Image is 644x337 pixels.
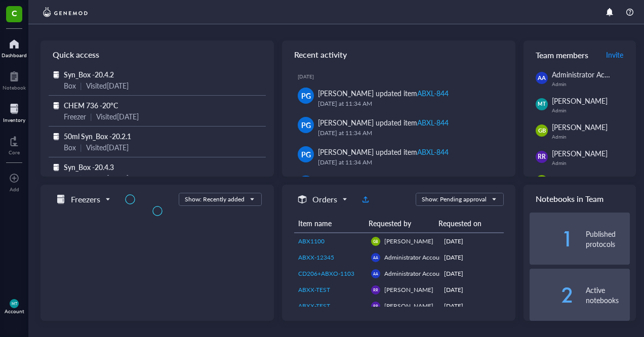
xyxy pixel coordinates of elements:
div: Show: Recently added [185,195,245,204]
span: ABX1100 [298,237,325,245]
th: Requested by [365,214,435,233]
div: [PERSON_NAME] updated item [318,88,449,99]
span: Invite [606,50,623,60]
div: [DATE] [444,285,500,294]
span: [PERSON_NAME] [552,122,608,132]
a: ABXX-TEST [298,302,363,311]
a: PG[PERSON_NAME] updated itemABXL-844[DATE] at 11:34 AM [290,113,507,142]
div: ABXL-844 [417,147,449,157]
a: ABXX-TEST [298,285,363,294]
a: PG[PERSON_NAME] updated itemABXL-844[DATE] at 11:34 AM [290,142,507,172]
div: [DATE] [444,253,500,262]
span: CD206+ABXO-1103 [298,269,354,278]
span: CHEM 736 -20°C [64,100,118,110]
div: Admin [552,107,630,113]
span: Administrator Account [384,253,445,262]
div: | [90,111,92,122]
div: Active notebooks [586,285,630,305]
span: [PERSON_NAME] [384,285,433,294]
a: CD206+ABXO-1103 [298,269,363,278]
div: [DATE] at 11:34 AM [318,157,499,167]
span: ABXX-12345 [298,253,334,262]
div: [DATE] at 11:34 AM [318,99,499,109]
div: ABXL-844 [417,117,449,128]
span: [PERSON_NAME] [552,148,608,158]
div: Add [10,186,19,192]
div: Box [64,173,76,184]
span: Administrator Account [384,269,445,278]
span: AA [538,74,545,82]
button: Invite [606,47,624,63]
div: Freezer [64,111,86,122]
span: RR [373,287,378,292]
h5: Orders [312,193,337,205]
th: Item name [294,214,365,233]
span: GB [538,127,546,135]
div: Admin [552,160,630,166]
div: Published protocols [586,229,630,249]
div: [DATE] at 11:34 AM [318,128,499,138]
div: [DATE] [444,237,500,246]
a: Notebook [3,68,26,91]
a: PG[PERSON_NAME] updated itemABXL-844[DATE] at 11:34 AM [290,83,507,113]
span: AA [373,272,378,276]
div: Account [5,308,24,314]
div: Quick access [41,40,274,69]
div: Visited [DATE] [86,80,129,91]
div: ABXL-844 [417,88,449,98]
span: PG [301,90,311,101]
div: [DATE] [444,302,500,311]
th: Requested on [434,214,496,233]
div: Show: Pending approval [422,195,487,204]
h5: Freezers [71,193,100,205]
div: | [80,142,82,153]
div: [PERSON_NAME] updated item [318,117,449,128]
a: ABX1100 [298,237,363,246]
div: Admin [552,81,630,87]
span: [PERSON_NAME] [552,176,608,186]
div: Notebook [3,85,26,91]
span: Syn_Box -20.4.3 [64,162,114,172]
span: MT [12,302,17,306]
span: RR [373,304,378,308]
a: ABXX-12345 [298,253,363,262]
div: Admin [552,134,630,140]
div: Team members [524,40,636,69]
a: Inventory [3,101,25,123]
div: Visited [DATE] [86,142,129,153]
div: 1 [530,231,574,247]
span: GB [373,239,378,244]
div: Visited [DATE] [86,173,129,184]
span: PG [301,119,311,131]
span: MT [538,100,545,108]
span: [PERSON_NAME] [384,237,433,245]
span: RR [538,152,546,161]
div: 2 [530,287,574,303]
div: [DATE] [298,73,507,79]
div: Box [64,142,76,153]
div: | [80,173,82,184]
span: ABXX-TEST [298,302,330,310]
span: 50ml Syn_Box -20.2.1 [64,131,131,141]
div: Visited [DATE] [96,111,139,122]
div: Core [9,149,20,155]
img: genemod-logo [41,6,90,18]
a: Core [9,133,20,155]
span: [PERSON_NAME] [552,96,608,106]
div: | [80,80,82,91]
span: ABXX-TEST [298,285,330,294]
div: [PERSON_NAME] updated item [318,146,449,157]
span: PG [301,149,311,160]
span: Administrator Account [552,69,623,79]
a: Dashboard [2,36,27,58]
div: Inventory [3,117,25,123]
div: [DATE] [444,269,500,278]
div: Box [64,80,76,91]
span: Syn_Box -20.4.2 [64,69,114,79]
div: Notebooks in Team [524,185,636,213]
span: C [12,7,17,19]
div: Dashboard [2,52,27,58]
span: [PERSON_NAME] [384,302,433,310]
div: Recent activity [282,40,515,69]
